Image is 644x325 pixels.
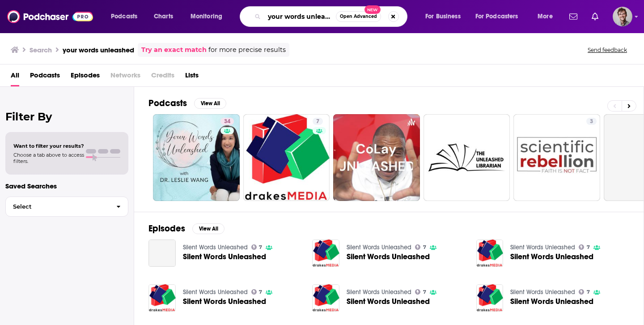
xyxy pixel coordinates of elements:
[154,10,173,23] span: Charts
[243,114,330,201] a: 7
[588,9,602,24] a: Show notifications dropdown
[347,288,411,296] a: Silent Words Unleashed
[476,239,504,267] img: Silent Words Unleashed
[5,197,128,217] button: Select
[141,45,207,55] a: Try an exact match
[510,288,575,296] a: Silent Words Unleashed
[336,11,381,22] button: Open AdvancedNew
[148,239,176,267] a: Silent Words Unleashed
[11,68,19,86] a: All
[220,118,234,125] a: 34
[259,290,262,294] span: 7
[30,46,52,54] h3: Search
[510,298,593,305] a: Silent Words Unleashed
[312,284,339,312] a: Silent Words Unleashed
[71,68,100,86] a: Episodes
[13,143,84,149] span: Want to filter your results?
[347,253,430,261] a: Silent Words Unleashed
[347,298,430,305] a: Silent Words Unleashed
[423,290,426,294] span: 7
[148,223,225,234] a: EpisodesView All
[419,9,472,24] button: open menu
[13,152,84,164] span: Choose a tab above to access filters.
[531,9,564,24] button: open menu
[475,10,518,23] span: For Podcasters
[415,244,426,250] a: 7
[613,7,632,26] button: Show profile menu
[185,68,199,86] a: Lists
[347,244,411,251] a: Silent Words Unleashed
[208,45,286,55] span: for more precise results
[251,244,263,250] a: 7
[183,288,248,296] a: Silent Words Unleashed
[423,245,426,249] span: 7
[194,98,226,109] button: View All
[183,298,266,305] a: Silent Words Unleashed
[148,9,178,24] a: Charts
[587,245,590,249] span: 7
[585,46,630,54] button: Send feedback
[613,7,632,26] span: Logged in as DominikSSN
[30,68,60,86] a: Podcasts
[313,118,323,125] a: 7
[6,204,109,210] span: Select
[425,10,461,23] span: For Business
[510,244,575,251] a: Silent Words Unleashed
[587,290,590,294] span: 7
[251,289,263,295] a: 7
[415,289,426,295] a: 7
[513,114,600,201] a: 3
[510,253,593,261] a: Silent Words Unleashed
[151,68,174,86] span: Credits
[191,10,222,23] span: Monitoring
[7,8,93,25] img: Podchaser - Follow, Share and Rate Podcasts
[248,6,416,27] div: Search podcasts, credits, & more...
[476,284,504,312] img: Silent Words Unleashed
[586,118,597,125] a: 3
[579,289,590,295] a: 7
[590,117,593,126] span: 3
[316,117,319,126] span: 7
[259,245,262,249] span: 7
[224,117,230,126] span: 34
[579,244,590,250] a: 7
[192,223,225,234] button: View All
[148,223,185,234] h2: Episodes
[538,10,553,23] span: More
[63,46,134,54] h3: your words unleashed
[148,98,226,109] a: PodcastsView All
[184,9,234,24] button: open menu
[312,239,339,267] img: Silent Words Unleashed
[110,68,140,86] span: Networks
[183,244,248,251] a: Silent Words Unleashed
[153,114,240,201] a: 34
[264,9,336,24] input: Search podcasts, credits, & more...
[5,182,128,190] p: Saved Searches
[5,110,128,123] h2: Filter By
[183,253,266,261] a: Silent Words Unleashed
[340,14,377,19] span: Open Advanced
[364,5,381,14] span: New
[111,10,137,23] span: Podcasts
[566,9,581,24] a: Show notifications dropdown
[613,7,632,26] img: User Profile
[470,9,531,24] button: open menu
[105,9,149,24] button: open menu
[148,284,176,312] img: Silent Words Unleashed
[148,98,187,109] h2: Podcasts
